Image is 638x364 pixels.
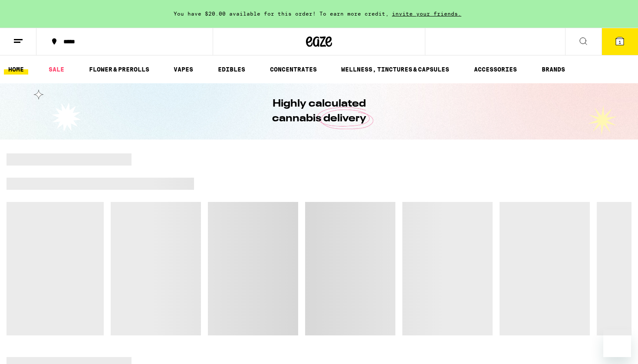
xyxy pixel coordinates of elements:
a: WELLNESS, TINCTURES & CAPSULES [337,64,454,75]
span: invite your friends. [389,11,464,16]
a: HOME [4,64,28,75]
button: 1 [602,28,638,55]
a: BRANDS [537,64,569,75]
h1: Highly calculated cannabis delivery [247,97,391,126]
span: 1 [618,39,621,45]
a: VAPES [169,64,197,75]
a: ACCESSORIES [470,64,521,75]
a: EDIBLES [214,64,250,75]
a: CONCENTRATES [266,64,321,75]
iframe: Button to launch messaging window [603,329,631,357]
a: FLOWER & PREROLLS [85,64,154,75]
a: SALE [44,64,69,75]
span: You have $20.00 available for this order! To earn more credit, [174,11,389,16]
